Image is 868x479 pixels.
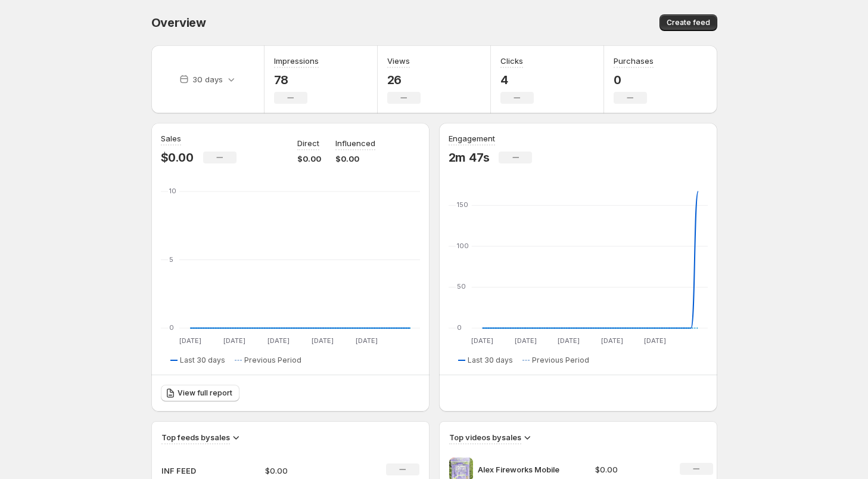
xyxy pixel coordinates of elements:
[265,465,350,477] p: $0.00
[180,356,225,365] span: Last 30 days
[169,187,176,195] text: 10
[161,132,181,144] h3: Sales
[532,356,589,365] span: Previous Period
[335,137,375,149] p: Influenced
[500,73,534,87] p: 4
[457,200,468,209] text: 150
[274,73,319,87] p: 78
[161,431,230,443] h3: Top feeds by sales
[161,385,239,401] a: View full report
[614,55,654,67] h3: Purchases
[667,18,710,27] span: Create feed
[614,73,654,87] p: 0
[161,465,221,477] p: INF FEED
[595,463,665,475] p: $0.00
[457,323,462,332] text: 0
[223,336,245,345] text: [DATE]
[311,336,333,345] text: [DATE]
[297,153,321,165] p: $0.00
[449,431,521,443] h3: Top videos by sales
[449,132,495,144] h3: Engagement
[169,323,174,332] text: 0
[387,55,410,67] h3: Views
[267,336,289,345] text: [DATE]
[192,73,223,85] p: 30 days
[179,336,201,345] text: [DATE]
[601,336,623,345] text: [DATE]
[644,336,666,345] text: [DATE]
[335,153,375,165] p: $0.00
[274,55,319,67] h3: Impressions
[449,150,490,165] p: 2m 47s
[514,336,536,345] text: [DATE]
[151,16,206,30] span: Overview
[471,336,493,345] text: [DATE]
[457,282,466,291] text: 50
[355,336,377,345] text: [DATE]
[659,14,717,31] button: Create feed
[178,388,232,398] span: View full report
[558,336,580,345] text: [DATE]
[169,255,173,264] text: 5
[500,55,523,67] h3: Clicks
[468,356,513,365] span: Last 30 days
[387,73,421,87] p: 26
[457,242,469,250] text: 100
[478,463,567,475] p: Alex Fireworks Mobile
[161,150,194,165] p: $0.00
[297,137,319,149] p: Direct
[244,356,301,365] span: Previous Period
